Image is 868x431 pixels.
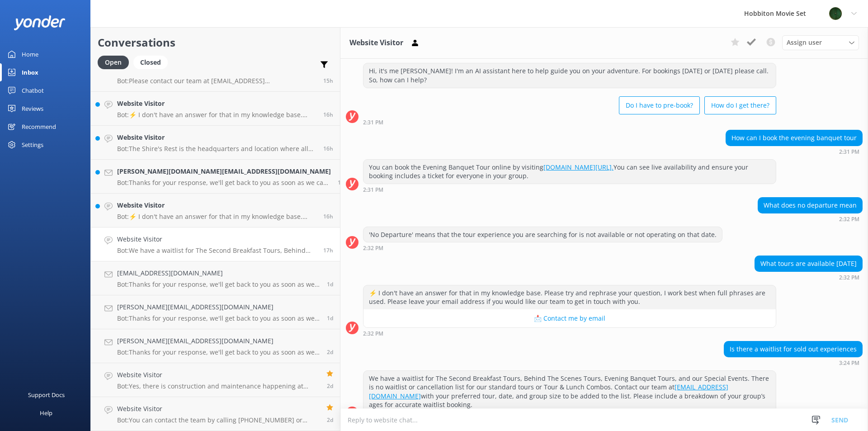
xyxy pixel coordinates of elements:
[327,280,333,288] span: Sep 23 2025 08:20am (UTC +12:00) Pacific/Auckland
[363,186,776,193] div: Sep 23 2025 02:31pm (UTC +12:00) Pacific/Auckland
[327,382,333,390] span: Sep 21 2025 07:16pm (UTC +12:00) Pacific/Auckland
[323,145,333,152] span: Sep 23 2025 03:44pm (UTC +12:00) Pacific/Auckland
[117,268,320,278] h4: [EMAIL_ADDRESS][DOMAIN_NAME]
[758,216,863,222] div: Sep 23 2025 02:32pm (UTC +12:00) Pacific/Auckland
[363,245,722,251] div: Sep 23 2025 02:32pm (UTC +12:00) Pacific/Auckland
[91,397,340,431] a: Website VisitorBot:You can contact the team by calling [PHONE_NUMBER] or emailing [EMAIL_ADDRESS]...
[363,187,383,193] strong: 2:31 PM
[117,133,316,142] h4: Website Visitor
[338,179,348,186] span: Sep 23 2025 03:43pm (UTC +12:00) Pacific/Auckland
[758,198,862,213] div: What does no departure mean
[363,160,776,184] div: You can book the Evening Banquet Tour online by visiting You can see live availability and ensure...
[363,331,383,336] strong: 2:32 PM
[133,56,168,69] div: Closed
[369,383,728,400] a: [EMAIL_ADDRESS][DOMAIN_NAME]
[98,34,333,51] h2: Conversations
[619,96,700,114] button: Do I have to pre-book?
[28,386,65,404] div: Support Docs
[782,35,859,50] div: Assign User
[117,111,316,119] p: Bot: ⚡ I don't have an answer for that in my knowledge base. Please try and rephrase your questio...
[327,314,333,322] span: Sep 22 2025 11:26am (UTC +12:00) Pacific/Auckland
[829,7,842,20] img: 34-1625720359.png
[117,280,320,289] p: Bot: Thanks for your response, we'll get back to you as soon as we can during opening hours.
[91,92,340,126] a: Website VisitorBot:⚡ I don't have an answer for that in my knowledge base. Please try and rephras...
[363,371,776,412] div: We have a waitlist for The Second Breakfast Tours, Behind The Scenes Tours, Evening Banquet Tours...
[22,118,56,136] div: Recommend
[327,348,333,356] span: Sep 22 2025 04:00am (UTC +12:00) Pacific/Auckland
[117,77,316,85] p: Bot: Please contact our team at [EMAIL_ADDRESS][DOMAIN_NAME] to enquire about Private Tour pricin...
[40,404,52,422] div: Help
[726,148,863,155] div: Sep 23 2025 02:31pm (UTC +12:00) Pacific/Auckland
[22,99,43,118] div: Reviews
[22,81,44,99] div: Chatbot
[323,111,333,118] span: Sep 23 2025 04:21pm (UTC +12:00) Pacific/Auckland
[327,416,333,424] span: Sep 21 2025 12:02pm (UTC +12:00) Pacific/Auckland
[363,309,776,327] button: 📩 Contact me by email
[363,246,383,251] strong: 2:32 PM
[22,136,43,154] div: Settings
[117,370,320,380] h4: Website Visitor
[323,213,333,220] span: Sep 23 2025 03:42pm (UTC +12:00) Pacific/Auckland
[363,120,383,125] strong: 2:31 PM
[91,58,340,92] a: Website VisitorBot:Please contact our team at [EMAIL_ADDRESS][DOMAIN_NAME] to enquire about Priva...
[787,38,822,47] span: Assign user
[363,119,776,125] div: Sep 23 2025 02:31pm (UTC +12:00) Pacific/Auckland
[839,275,859,280] strong: 2:32 PM
[117,246,316,255] p: Bot: We have a waitlist for The Second Breakfast Tours, Behind The Scenes Tours, Evening Banquet ...
[839,149,859,155] strong: 2:31 PM
[117,336,320,346] h4: [PERSON_NAME][EMAIL_ADDRESS][DOMAIN_NAME]
[22,45,38,63] div: Home
[91,126,340,160] a: Website VisitorBot:The Shire's Rest is the headquarters and location where all Hobbiton tours dep...
[91,329,340,363] a: [PERSON_NAME][EMAIL_ADDRESS][DOMAIN_NAME]Bot:Thanks for your response, we'll get back to you as s...
[724,341,862,357] div: Is there a waitlist for sold out experiences
[91,194,340,227] a: Website VisitorBot:⚡ I don't have an answer for that in my knowledge base. Please try and rephras...
[363,285,776,309] div: ⚡ I don't have an answer for that in my knowledge base. Please try and rephrase your question, I ...
[117,382,320,390] p: Bot: Yes, there is construction and maintenance happening at [GEOGRAPHIC_DATA] Movie Set from [DA...
[349,37,403,49] h3: Website Visitor
[91,363,340,397] a: Website VisitorBot:Yes, there is construction and maintenance happening at [GEOGRAPHIC_DATA] Movi...
[117,302,320,312] h4: [PERSON_NAME][EMAIL_ADDRESS][DOMAIN_NAME]
[117,416,320,424] p: Bot: You can contact the team by calling [PHONE_NUMBER] or emailing [EMAIL_ADDRESS][DOMAIN_NAME].
[726,130,862,146] div: How can I book the evening banquet tour
[755,256,862,271] div: What tours are available [DATE]
[117,234,316,244] h4: Website Visitor
[117,404,320,414] h4: Website Visitor
[323,77,333,85] span: Sep 23 2025 04:28pm (UTC +12:00) Pacific/Auckland
[117,179,331,187] p: Bot: Thanks for your response, we'll get back to you as soon as we can during opening hours.
[543,163,613,171] a: [DOMAIN_NAME][URL].
[704,96,776,114] button: How do I get there?
[91,160,340,194] a: [PERSON_NAME][DOMAIN_NAME][EMAIL_ADDRESS][DOMAIN_NAME]Bot:Thanks for your response, we'll get bac...
[363,63,776,87] div: Hi, it's me [PERSON_NAME]! I'm an AI assistant here to help guide you on your adventure. For book...
[117,145,316,153] p: Bot: The Shire's Rest is the headquarters and location where all Hobbiton tours depart from. It i...
[14,15,66,30] img: yonder-white-logo.png
[117,166,331,176] h4: [PERSON_NAME][DOMAIN_NAME][EMAIL_ADDRESS][DOMAIN_NAME]
[117,200,316,210] h4: Website Visitor
[363,330,776,336] div: Sep 23 2025 02:32pm (UTC +12:00) Pacific/Auckland
[724,360,863,366] div: Sep 23 2025 03:24pm (UTC +12:00) Pacific/Auckland
[117,213,316,221] p: Bot: ⚡ I don't have an answer for that in my knowledge base. Please try and rephrase your questio...
[98,57,133,67] a: Open
[839,360,859,366] strong: 3:24 PM
[91,261,340,295] a: [EMAIL_ADDRESS][DOMAIN_NAME]Bot:Thanks for your response, we'll get back to you as soon as we can...
[117,348,320,356] p: Bot: Thanks for your response, we'll get back to you as soon as we can during opening hours.
[117,314,320,322] p: Bot: Thanks for your response, we'll get back to you as soon as we can during opening hours.
[91,227,340,261] a: Website VisitorBot:We have a waitlist for The Second Breakfast Tours, Behind The Scenes Tours, Ev...
[363,227,722,242] div: 'No Departure' means that the tour experience you are searching for is not available or not opera...
[117,99,316,109] h4: Website Visitor
[755,274,863,280] div: Sep 23 2025 02:32pm (UTC +12:00) Pacific/Auckland
[323,246,333,254] span: Sep 23 2025 03:24pm (UTC +12:00) Pacific/Auckland
[91,295,340,329] a: [PERSON_NAME][EMAIL_ADDRESS][DOMAIN_NAME]Bot:Thanks for your response, we'll get back to you as s...
[98,56,129,69] div: Open
[22,63,38,81] div: Inbox
[133,57,172,67] a: Closed
[839,217,859,222] strong: 2:32 PM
